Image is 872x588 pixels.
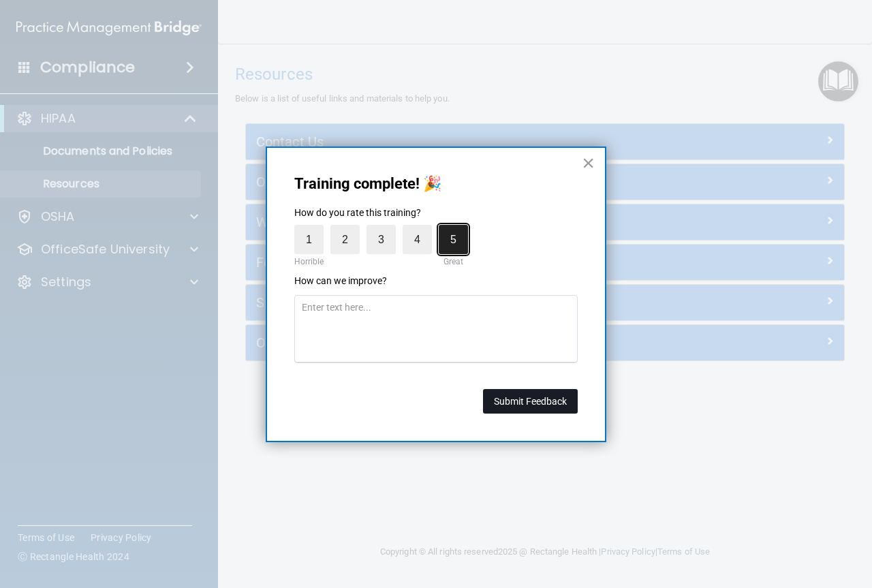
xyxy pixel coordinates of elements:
label: 2 [330,225,360,254]
p: How can we improve? [294,275,578,288]
iframe: Drift Widget Chat Controller [804,494,856,546]
label: 3 [367,225,396,254]
button: Submit Feedback [483,389,578,414]
p: Training complete! 🎉 [294,175,578,193]
div: Great [439,254,468,269]
div: Horrible [291,254,327,269]
label: 4 [403,225,432,254]
p: How do you rate this training? [294,206,578,220]
label: 5 [439,225,468,254]
button: Close [582,152,595,174]
label: 1 [294,225,324,254]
